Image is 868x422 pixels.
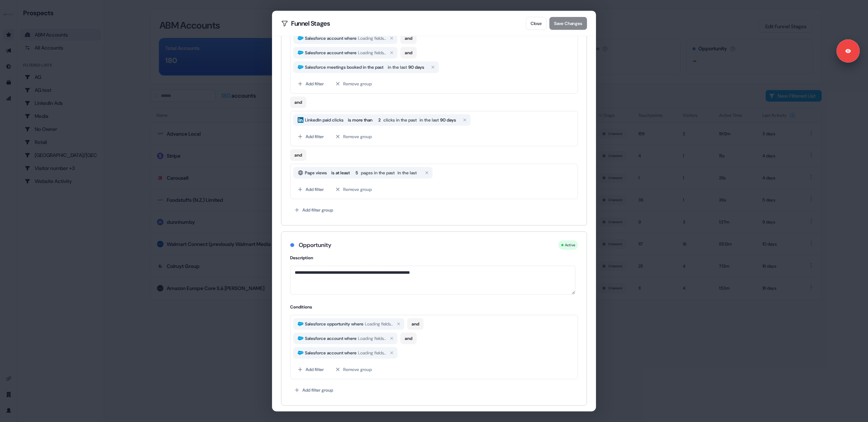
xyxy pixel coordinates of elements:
[303,63,385,71] span: Salesforce meetings booked in the past
[358,349,386,356] span: Loading fields...
[303,116,345,123] span: LinkedIn paid clicks
[388,63,408,71] span: in the last
[303,49,358,56] span: Salesforce account where
[303,334,358,342] span: Salesforce account where
[290,149,306,161] button: and
[281,20,330,27] h2: Funnel Stages
[293,130,328,143] button: Add filter
[397,169,417,176] span: in the last
[293,183,328,196] button: Add filter
[400,332,417,344] button: and
[365,320,393,327] span: Loading fields...
[358,49,386,56] span: Loading fields...
[293,77,328,90] button: Add filter
[383,116,417,123] span: clicks in the past
[407,318,424,329] button: and
[420,116,439,123] span: in the last
[331,363,376,376] button: Remove group
[290,96,306,108] button: and
[356,169,358,176] span: 5
[303,169,328,176] span: Page views
[303,34,358,42] span: Salesforce account where
[331,183,376,196] button: Remove group
[526,17,546,30] button: Close
[290,303,578,310] h4: Conditions
[290,203,337,216] button: Add filter group
[400,32,417,44] button: and
[290,254,578,261] h4: Description
[290,383,337,396] button: Add filter group
[303,349,358,356] span: Salesforce account where
[361,169,395,176] span: pages in the past
[331,77,376,90] button: Remove group
[358,334,386,342] span: Loading fields...
[358,34,386,42] span: Loading fields...
[331,130,376,143] button: Remove group
[293,363,328,376] button: Add filter
[299,240,331,249] h3: Opportunity
[565,242,575,248] span: Active
[378,116,380,123] span: 2
[303,320,365,327] span: Salesforce opportunity where
[400,47,417,58] button: and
